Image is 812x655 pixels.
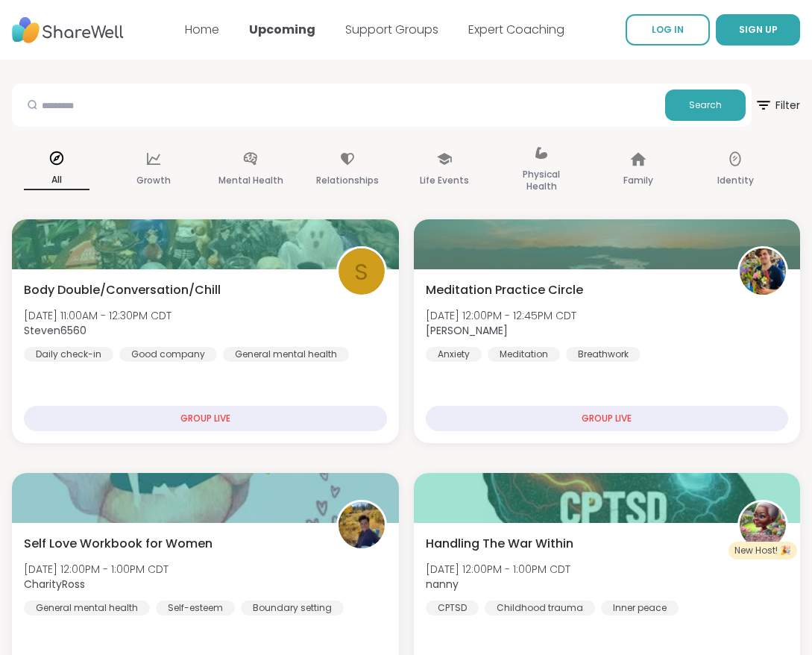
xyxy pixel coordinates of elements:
[24,406,387,431] div: GROUP LIVE
[24,577,85,592] b: CharityRoss
[488,347,560,362] div: Meditation
[740,248,786,295] img: Nicholas
[136,172,171,189] p: Growth
[156,601,235,615] div: Self-esteem
[755,87,800,123] span: Filter
[426,347,482,362] div: Anxiety
[728,542,797,560] div: New Host! 🎉
[339,502,385,548] img: CharityRoss
[566,347,641,362] div: Breathwork
[426,601,479,615] div: CPTSD
[689,98,722,112] span: Search
[218,172,283,189] p: Mental Health
[223,347,349,362] div: General mental health
[739,23,778,36] span: SIGN UP
[24,562,169,577] span: [DATE] 12:00PM - 1:00PM CDT
[24,308,171,323] span: [DATE] 11:00AM - 12:30PM CDT
[24,171,89,190] p: All
[623,172,653,189] p: Family
[24,601,150,615] div: General mental health
[316,172,379,189] p: Relationships
[426,281,583,299] span: Meditation Practice Circle
[755,84,800,127] button: Filter
[485,601,595,615] div: Childhood trauma
[24,281,221,299] span: Body Double/Conversation/Chill
[24,347,113,362] div: Daily check-in
[426,562,570,577] span: [DATE] 12:00PM - 1:00PM CDT
[249,21,315,38] a: Upcoming
[24,535,213,553] span: Self Love Workbook for Women
[420,172,469,189] p: Life Events
[717,172,754,189] p: Identity
[12,10,124,51] img: ShareWell Nav Logo
[665,90,746,121] button: Search
[740,502,786,548] img: nanny
[119,347,217,362] div: Good company
[626,14,710,46] a: LOG IN
[426,308,576,323] span: [DATE] 12:00PM - 12:45PM CDT
[426,577,459,592] b: nanny
[426,323,508,338] b: [PERSON_NAME]
[426,535,573,553] span: Handling The War Within
[345,21,438,38] a: Support Groups
[716,14,800,46] button: SIGN UP
[24,323,86,338] b: Steven6560
[652,23,684,36] span: LOG IN
[468,21,564,38] a: Expert Coaching
[601,601,679,615] div: Inner peace
[426,406,789,431] div: GROUP LIVE
[354,254,368,289] span: S
[185,21,219,38] a: Home
[509,166,574,195] p: Physical Health
[241,601,344,615] div: Boundary setting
